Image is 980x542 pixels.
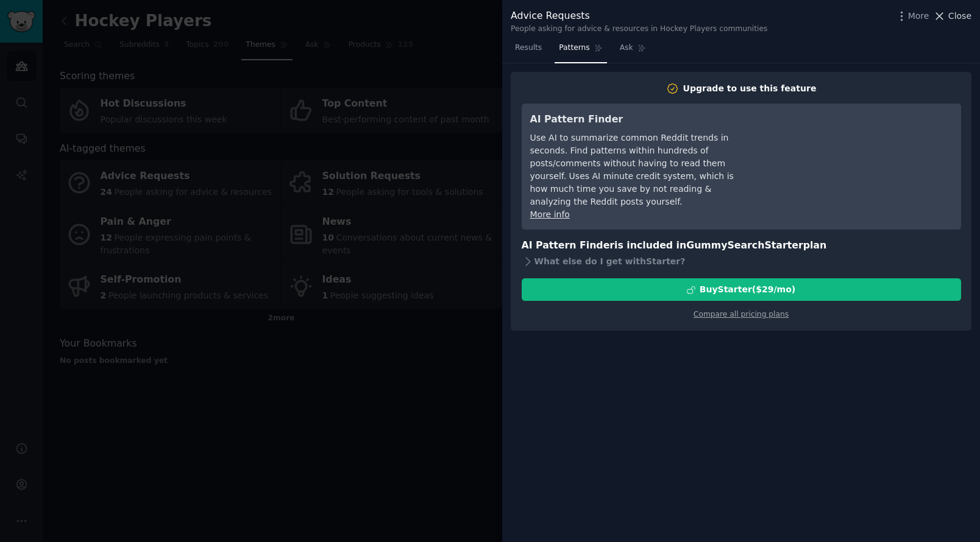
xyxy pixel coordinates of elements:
[515,43,542,54] span: Results
[530,209,570,219] a: More info
[683,82,817,95] div: Upgrade to use this feature
[694,310,789,319] a: Compare all pricing plans
[770,112,953,203] iframe: YouTube video player
[559,43,589,54] span: Patterns
[522,253,961,270] div: What else do I get with Starter ?
[616,38,650,63] a: Ask
[511,24,767,35] div: People asking for advice & resources in Hockey Players communities
[511,38,546,63] a: Results
[530,112,753,127] h3: AI Pattern Finder
[895,10,929,23] button: More
[933,10,971,23] button: Close
[555,38,606,63] a: Patterns
[948,10,971,23] span: Close
[511,9,767,24] div: Advice Requests
[530,132,753,208] div: Use AI to summarize common Reddit trends in seconds. Find patterns within hundreds of posts/comme...
[522,278,961,301] button: BuyStarter($29/mo)
[522,238,961,253] h3: AI Pattern Finder is included in plan
[686,239,803,251] span: GummySearch Starter
[620,43,633,54] span: Ask
[700,283,795,296] div: Buy Starter ($ 29 /mo )
[908,10,929,23] span: More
